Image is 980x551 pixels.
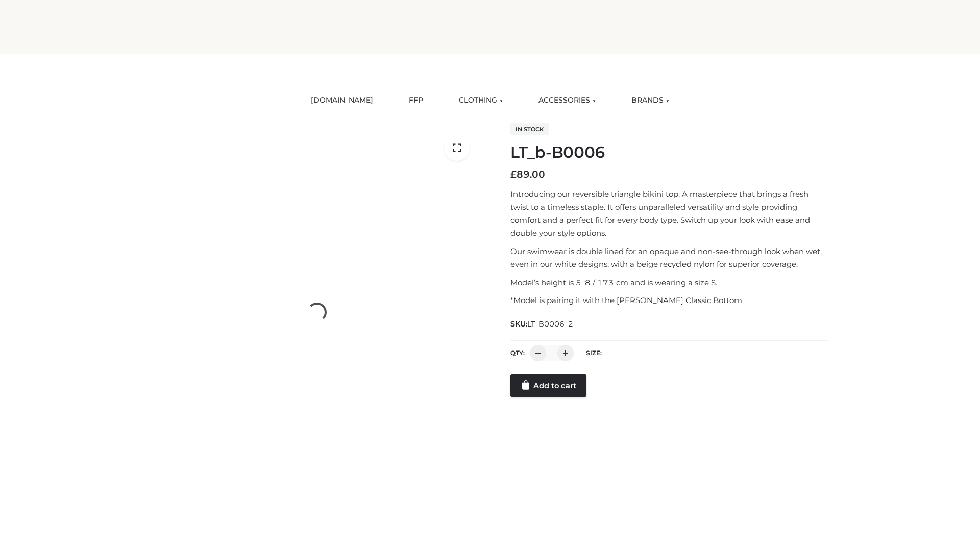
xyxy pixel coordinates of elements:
span: £ [510,169,517,180]
h1: LT_b-B0006 [510,143,828,162]
bdi: 89.00 [510,169,545,180]
a: BRANDS [624,89,677,112]
a: CLOTHING [451,89,510,112]
span: LT_B0006_2 [527,319,573,329]
a: [DOMAIN_NAME] [303,89,381,112]
p: *Model is pairing it with the [PERSON_NAME] Classic Bottom [510,294,828,307]
span: In stock [510,123,549,135]
a: Add to cart [510,374,586,397]
label: QTY: [510,349,525,357]
p: Our swimwear is double lined for an opaque and non-see-through look when wet, even in our white d... [510,245,828,271]
span: SKU: [510,318,574,330]
a: ACCESSORIES [531,89,603,112]
a: FFP [401,89,431,112]
p: Introducing our reversible triangle bikini top. A masterpiece that brings a fresh twist to a time... [510,188,828,240]
label: Size: [586,349,602,357]
p: Model’s height is 5 ‘8 / 173 cm and is wearing a size S. [510,276,828,289]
